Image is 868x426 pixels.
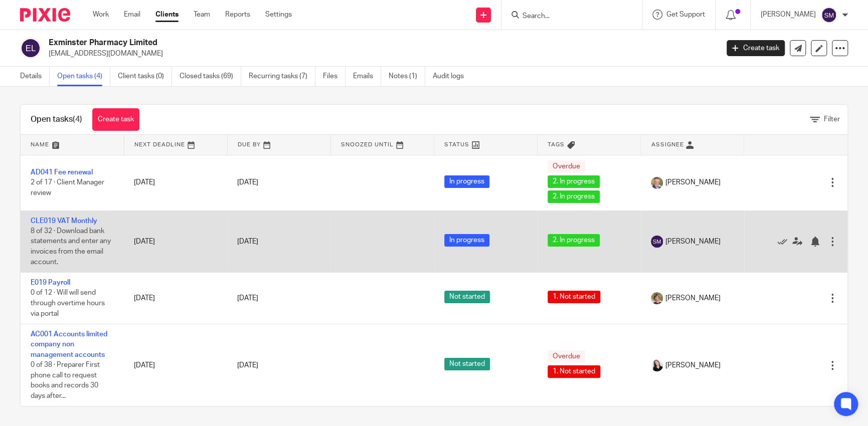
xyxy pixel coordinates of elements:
[548,142,565,147] span: Tags
[265,10,292,20] a: Settings
[548,365,600,378] span: 1. Not started
[548,291,600,303] span: 1. Not started
[31,179,104,196] span: 2 of 17 · Client Manager review
[761,10,816,20] p: [PERSON_NAME]
[124,10,140,20] a: Email
[31,290,105,317] span: 0 of 12 · Will will send through overtime hours via portal
[57,67,110,86] a: Open tasks (4)
[651,236,663,248] img: svg%3E
[727,40,785,56] a: Create task
[92,108,139,131] a: Create task
[237,362,258,369] span: [DATE]
[665,360,721,370] span: [PERSON_NAME]
[548,234,600,247] span: 2. In progress
[93,10,109,20] a: Work
[249,67,315,86] a: Recurring tasks (7)
[118,67,172,86] a: Client tasks (0)
[651,292,663,304] img: High%20Res%20Andrew%20Price%20Accountants_Poppy%20Jakes%20photography-1142.jpg
[180,67,241,86] a: Closed tasks (69)
[433,67,471,86] a: Audit logs
[444,291,490,303] span: Not started
[124,210,227,273] td: [DATE]
[155,10,179,20] a: Clients
[444,175,489,188] span: In progress
[20,8,70,22] img: Pixie
[444,142,469,147] span: Status
[548,190,600,203] span: 2. In progress
[49,49,712,59] p: [EMAIL_ADDRESS][DOMAIN_NAME]
[31,218,97,225] a: CLE019 VAT Monthly
[444,234,489,247] span: In progress
[651,359,663,371] img: HR%20Andrew%20Price_Molly_Poppy%20Jakes%20Photography-7.jpg
[20,67,50,86] a: Details
[225,10,250,20] a: Reports
[651,177,663,189] img: High%20Res%20Andrew%20Price%20Accountants_Poppy%20Jakes%20photography-1109.jpg
[124,273,227,324] td: [DATE]
[522,12,612,21] input: Search
[389,67,425,86] a: Notes (1)
[821,7,837,23] img: svg%3E
[665,293,721,303] span: [PERSON_NAME]
[666,11,705,18] span: Get Support
[49,38,579,48] h2: Exminster Pharmacy Limited
[194,10,210,20] a: Team
[237,295,258,302] span: [DATE]
[31,279,70,286] a: E019 Payroll
[31,361,100,399] span: 0 of 38 · Preparer First phone call to request books and records 30 days after...
[31,228,111,266] span: 8 of 32 · Download bank statements and enter any invoices from the email account.
[548,350,585,363] span: Overdue
[73,115,82,123] span: (4)
[124,155,227,210] td: [DATE]
[665,237,721,247] span: [PERSON_NAME]
[824,116,840,123] span: Filter
[31,169,93,176] a: AD041 Fee renewal
[323,67,345,86] a: Files
[548,160,585,173] span: Overdue
[548,175,600,188] span: 2. In progress
[124,324,227,406] td: [DATE]
[31,114,82,125] h1: Open tasks
[353,67,381,86] a: Emails
[237,238,258,245] span: [DATE]
[20,38,41,59] img: svg%3E
[237,179,258,186] span: [DATE]
[665,177,721,187] span: [PERSON_NAME]
[444,358,490,370] span: Not started
[777,237,792,247] a: Mark as done
[31,331,107,358] a: AC001 Accounts limited company non management accounts
[341,142,394,147] span: Snoozed Until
